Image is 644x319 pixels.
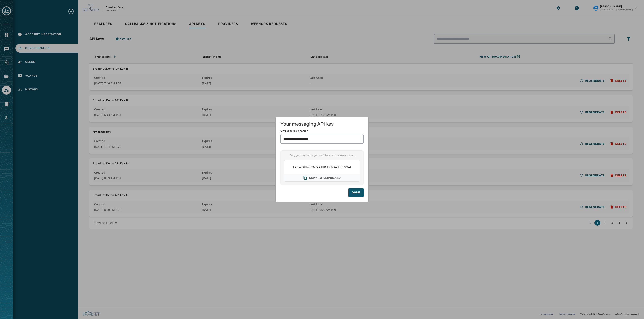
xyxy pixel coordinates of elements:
[302,174,342,181] button: Copy text to clipboard
[280,129,309,132] label: Give your key a name *
[280,122,364,126] h1: Your messaging API key
[348,188,364,197] button: Done
[309,176,341,180] span: Copy to clipboard
[290,154,354,157] span: Copy your key below, you won’t be able to retrieve it later.
[293,165,351,169] span: k9wwEPUhmiYMQDvBfPLESXvSAdhV1MWd
[352,191,360,195] div: Done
